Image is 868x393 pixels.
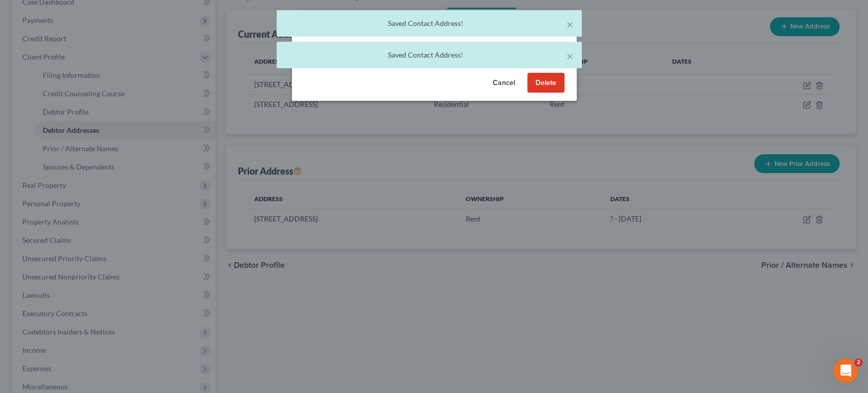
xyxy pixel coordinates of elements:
[527,73,564,93] button: Delete
[285,50,574,60] div: Saved Contact Address!
[485,73,523,93] button: Cancel
[833,358,858,383] iframe: Intercom live chat
[566,50,574,62] button: ×
[285,18,574,29] div: Saved Contact Address!
[854,358,862,367] span: 2
[566,18,574,31] button: ×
